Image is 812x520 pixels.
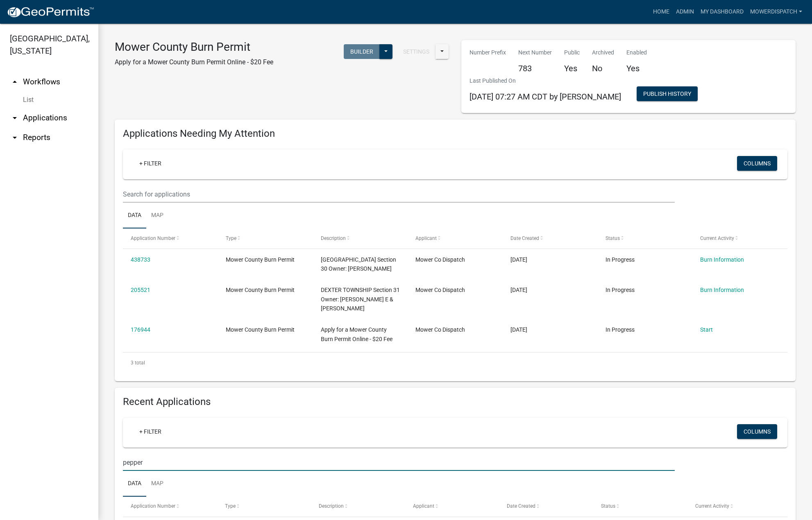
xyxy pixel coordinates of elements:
h5: Yes [626,63,647,73]
span: In Progress [606,256,635,263]
a: 176944 [131,326,150,333]
input: Search for applications [123,454,675,471]
a: Map [146,203,168,229]
span: PLEASANT VALLEY TOWNSHIP Section 30 Owner: LECY BENNIE J [321,256,396,272]
button: Settings [397,44,436,59]
span: 09/30/2023 [510,326,527,333]
datatable-header-cell: Description [313,228,408,248]
a: Data [123,203,146,229]
a: Start [700,326,713,333]
span: Mower Co Dispatch [415,256,465,263]
datatable-header-cell: Application Number [123,497,217,516]
h3: Mower County Burn Permit [115,40,273,54]
span: Mower County Burn Permit [226,326,295,333]
span: Applicant [415,235,437,241]
span: Mower Co Dispatch [415,326,465,333]
datatable-header-cell: Type [218,228,313,248]
span: Mower County Burn Permit [226,256,295,263]
datatable-header-cell: Date Created [503,228,598,248]
a: Admin [673,4,697,20]
a: Data [123,471,146,497]
a: + Filter [133,156,168,171]
button: Columns [737,424,777,439]
div: 3 total [123,353,787,373]
span: DEXTER TOWNSHIP Section 31 Owner: MERTEN PATRICK E & SHERI M [321,287,400,312]
span: Mower County Burn Permit [226,287,295,293]
i: arrow_drop_up [10,77,20,87]
h4: Recent Applications [123,396,787,408]
a: MowerDispatch [747,4,805,20]
datatable-header-cell: Applicant [408,228,503,248]
p: Public [564,48,580,57]
datatable-header-cell: Status [598,228,693,248]
input: Search for applications [123,186,675,203]
span: Type [226,235,236,241]
datatable-header-cell: Description [311,497,405,516]
span: In Progress [606,287,635,293]
span: Apply for a Mower County Burn Permit Online - $20 Fee [321,326,392,342]
span: Application Number [131,503,175,509]
a: 205521 [131,287,150,293]
span: Description [321,235,346,241]
datatable-header-cell: Applicant [405,497,499,516]
span: 06/20/2025 [510,256,527,263]
a: Map [146,471,168,497]
p: Last Published On [470,77,621,85]
datatable-header-cell: Current Activity [687,497,781,516]
h5: No [592,63,614,73]
span: Current Activity [700,235,734,241]
wm-modal-confirm: Workflow Publish History [637,91,698,98]
button: Publish History [637,86,698,101]
p: Next Number [518,48,552,57]
datatable-header-cell: Date Created [499,497,593,516]
i: arrow_drop_down [10,113,20,123]
a: 438733 [131,256,150,263]
span: [DATE] 07:27 AM CDT by [PERSON_NAME] [470,92,621,102]
p: Number Prefix [470,48,506,57]
span: Date Created [510,235,539,241]
span: Date Created [507,503,535,509]
span: Type [225,503,236,509]
datatable-header-cell: Status [593,497,687,516]
button: Columns [737,156,777,171]
p: Apply for a Mower County Burn Permit Online - $20 Fee [115,57,273,67]
span: Status [606,235,620,241]
span: Applicant [413,503,434,509]
a: Burn Information [700,287,744,293]
datatable-header-cell: Current Activity [692,228,787,248]
a: Burn Information [700,256,744,263]
a: + Filter [133,424,168,439]
p: Archived [592,48,614,57]
h5: 783 [518,63,552,73]
span: In Progress [606,326,635,333]
span: Description [319,503,344,509]
h4: Applications Needing My Attention [123,128,787,140]
i: arrow_drop_down [10,133,20,142]
span: Application Number [131,235,175,241]
span: Status [601,503,615,509]
p: Enabled [626,48,647,57]
h5: Yes [564,63,580,73]
span: Current Activity [695,503,729,509]
datatable-header-cell: Application Number [123,228,218,248]
span: 12/27/2023 [510,287,527,293]
a: My Dashboard [697,4,747,20]
span: Mower Co Dispatch [415,287,465,293]
a: Home [650,4,673,20]
button: Builder [344,44,380,59]
datatable-header-cell: Type [217,497,311,516]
